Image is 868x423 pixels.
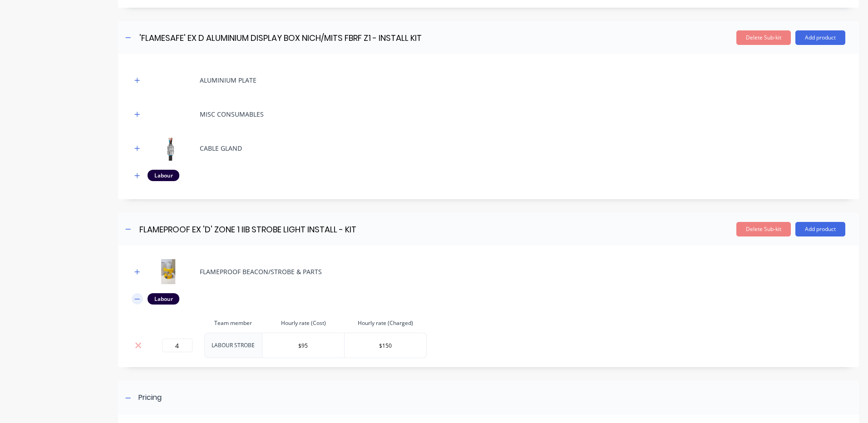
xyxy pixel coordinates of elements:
[262,339,344,352] input: $0.0000
[204,314,262,333] th: Team member
[200,143,242,153] div: CABLE GLAND
[148,170,179,181] div: Labour
[204,333,262,358] td: LABOUR STROBE
[148,259,193,284] img: FLAMEPROOF BEACON/STROBE & PARTS
[345,314,427,333] th: Hourly rate (Charged)
[345,339,426,352] input: $0.0000
[138,223,359,236] input: Enter sub-kit name
[148,293,179,304] div: Labour
[138,31,423,44] input: Enter sub-kit name
[200,109,264,119] div: MISC CONSUMABLES
[138,392,162,403] div: Pricing
[736,222,791,236] button: Delete Sub-kit
[736,30,791,45] button: Delete Sub-kit
[200,267,322,276] div: FLAMEPROOF BEACON/STROBE & PARTS
[795,222,845,236] button: Add product
[148,136,193,161] img: CABLE GLAND
[162,339,192,352] input: 0
[795,30,845,45] button: Add product
[200,75,256,85] div: ALUMINIUM PLATE
[262,314,345,333] th: Hourly rate (Cost)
